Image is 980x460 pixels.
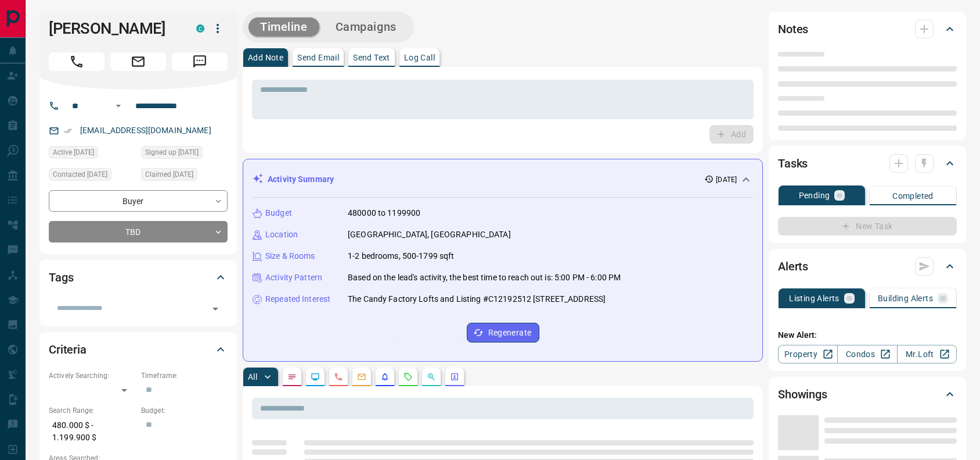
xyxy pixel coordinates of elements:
div: Showings [778,380,957,408]
p: Add Note [248,54,283,62]
span: Active [DATE] [53,147,94,158]
button: Open [111,99,125,113]
button: Timeline [248,17,319,37]
p: Pending [799,191,830,199]
div: Tue Jul 01 2025 [49,146,135,162]
h2: Showings [778,385,827,404]
h2: Tasks [778,154,808,173]
p: All [248,373,257,381]
div: TBD [49,221,228,243]
div: Notes [778,15,957,43]
p: 480.000 $ - 1.199.900 $ [49,416,135,447]
span: Signed up [DATE] [145,147,199,158]
div: Criteria [49,336,228,363]
div: Sun Sep 14 2025 [141,168,228,184]
button: Campaigns [324,17,408,37]
h2: Notes [778,20,808,38]
p: New Alert: [778,329,957,341]
p: Search Range: [49,405,135,416]
p: 480000 to 1199900 [348,207,420,219]
svg: Opportunities [427,372,436,381]
div: Alerts [778,252,957,280]
svg: Lead Browsing Activity [311,372,320,381]
span: Message [172,52,228,71]
div: Tasks [778,149,957,177]
div: Activity Summary[DATE] [253,169,753,190]
p: Activity Pattern [265,272,322,284]
svg: Requests [403,372,413,381]
p: Send Email [297,54,339,62]
p: Size & Rooms [265,250,315,262]
div: Tags [49,263,228,291]
svg: Calls [334,372,343,381]
button: Regenerate [467,323,539,343]
p: Listing Alerts [789,294,840,302]
h2: Tags [49,268,73,287]
h2: Alerts [778,257,808,276]
svg: Email Verified [64,127,72,135]
p: Budget: [141,405,228,416]
button: Open [207,301,224,317]
p: Timeframe: [141,370,228,381]
p: Log Call [404,54,435,62]
a: [EMAIL_ADDRESS][DOMAIN_NAME] [80,126,211,135]
p: Based on the lead's activity, the best time to reach out is: 5:00 PM - 6:00 PM [348,272,621,284]
div: condos.ca [196,24,204,33]
span: Claimed [DATE] [145,169,193,180]
svg: Agent Actions [450,372,459,381]
a: Mr.Loft [897,345,957,363]
p: Repeated Interest [265,293,330,305]
a: Condos [837,345,897,363]
span: Contacted [DATE] [53,169,107,180]
p: Actively Searching: [49,370,135,381]
h2: Criteria [49,340,87,359]
p: [GEOGRAPHIC_DATA], [GEOGRAPHIC_DATA] [348,229,511,241]
div: Tue Jul 08 2025 [49,168,135,184]
span: Email [110,52,166,71]
p: Location [265,229,298,241]
a: Property [778,345,838,363]
svg: Notes [287,372,297,381]
p: [DATE] [716,174,737,185]
p: Completed [892,192,934,200]
p: The Candy Factory Lofts and Listing #C12192512 [STREET_ADDRESS] [348,293,606,305]
p: Send Text [353,54,390,62]
p: Building Alerts [878,294,933,302]
p: Budget [265,207,292,219]
p: Activity Summary [268,173,334,186]
span: Call [49,52,105,71]
div: Tue Jul 01 2025 [141,146,228,162]
h1: [PERSON_NAME] [49,19,179,38]
p: 1-2 bedrooms, 500-1799 sqft [348,250,455,262]
svg: Listing Alerts [380,372,390,381]
div: Buyer [49,190,228,212]
svg: Emails [357,372,366,381]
